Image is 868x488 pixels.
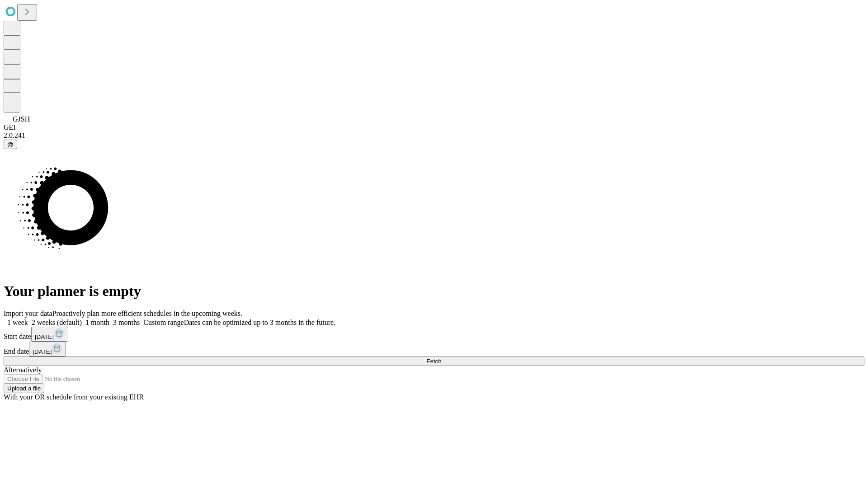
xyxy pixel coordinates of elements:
span: Proactively plan more efficient schedules in the upcoming weeks. [52,310,242,317]
span: [DATE] [35,333,54,340]
div: 2.0.241 [4,131,864,140]
button: Upload a file [4,384,44,393]
span: @ [7,141,14,148]
span: Alternatively [4,366,42,374]
span: Custom range [143,319,184,326]
h1: Your planner is empty [4,283,864,300]
button: Fetch [4,357,864,366]
div: GEI [4,123,864,131]
span: 2 weeks (default) [32,319,82,326]
span: GJSH [13,115,30,123]
button: @ [4,140,17,149]
div: Start date [4,327,864,342]
span: With your OR schedule from your existing EHR [4,393,144,401]
div: End date [4,342,864,357]
span: [DATE] [33,348,52,355]
span: Import your data [4,310,52,317]
span: 3 months [113,319,140,326]
button: [DATE] [31,327,68,342]
span: Fetch [426,358,441,365]
span: 1 month [85,319,109,326]
button: [DATE] [29,342,66,357]
span: Dates can be optimized up to 3 months in the future. [184,319,335,326]
span: 1 week [7,319,28,326]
